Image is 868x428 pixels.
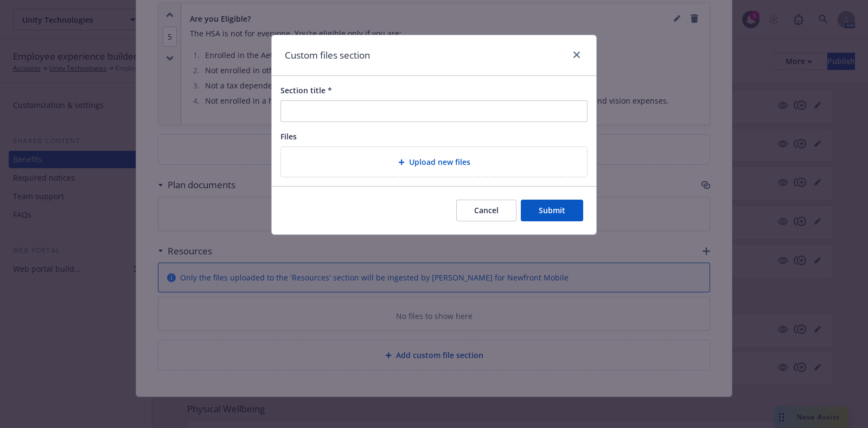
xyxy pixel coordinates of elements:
[280,131,297,142] span: Files
[280,146,588,177] div: Upload new files
[280,85,332,95] span: Section title *
[285,48,370,62] h1: Custom files section
[456,200,516,221] button: Cancel
[521,200,583,221] button: Submit
[570,48,583,61] a: close
[409,156,470,168] span: Upload new files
